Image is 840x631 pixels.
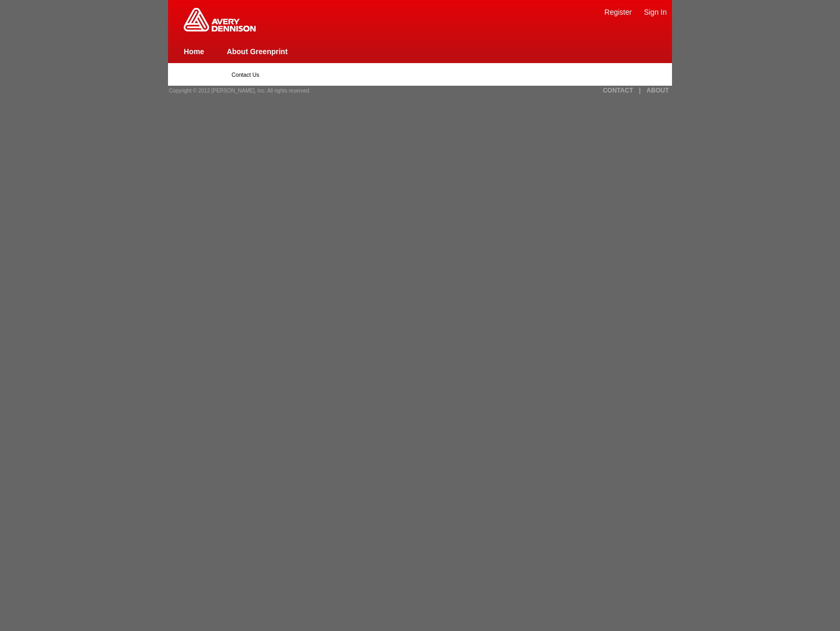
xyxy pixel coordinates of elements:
a: | [639,87,640,94]
a: ABOUT [646,87,669,94]
a: Sign In [644,8,667,16]
a: CONTACT [603,87,633,94]
img: Home [184,8,256,32]
p: Contact Us [232,72,608,78]
a: Home [184,47,204,56]
a: About Greenprint [227,47,288,56]
span: Copyright © 2012 [PERSON_NAME], Inc. All rights reserved. [169,88,311,94]
a: Register [604,8,632,16]
a: Greenprint [184,26,256,33]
